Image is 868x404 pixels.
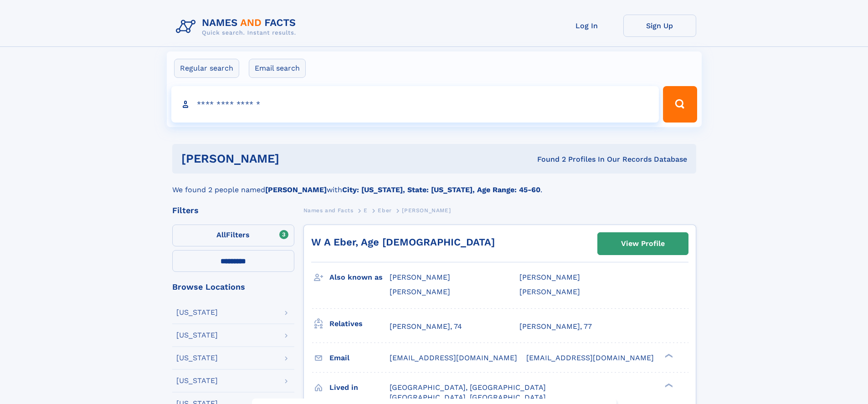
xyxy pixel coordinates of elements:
b: [PERSON_NAME] [265,185,327,194]
a: [PERSON_NAME], 77 [519,322,592,332]
div: Found 2 Profiles In Our Records Database [408,154,687,164]
div: We found 2 people named with . [172,174,696,195]
label: Email search [249,59,306,78]
div: View Profile [621,233,665,254]
a: Eber [378,205,391,216]
span: [GEOGRAPHIC_DATA], [GEOGRAPHIC_DATA] [390,393,546,402]
a: [PERSON_NAME], 74 [390,322,462,332]
div: ❯ [663,353,673,358]
div: [US_STATE] [176,377,218,384]
span: Eber [378,207,391,214]
h3: Email [329,350,390,366]
span: All [216,230,226,239]
a: E [364,205,368,216]
div: Filters [172,206,294,215]
input: search input [171,86,659,123]
a: Sign Up [623,15,696,37]
img: Logo Names and Facts [172,15,303,39]
div: [US_STATE] [176,332,218,339]
a: Log In [550,15,623,37]
button: Search Button [663,86,697,123]
span: [PERSON_NAME] [390,273,450,281]
span: [PERSON_NAME] [402,207,451,214]
h3: Relatives [329,316,390,332]
span: [EMAIL_ADDRESS][DOMAIN_NAME] [390,353,517,362]
a: W A Eber, Age [DEMOGRAPHIC_DATA] [311,236,495,248]
span: [PERSON_NAME] [519,287,580,296]
span: [GEOGRAPHIC_DATA], [GEOGRAPHIC_DATA] [390,383,546,392]
h1: [PERSON_NAME] [181,153,408,164]
div: Browse Locations [172,283,294,291]
div: [US_STATE] [176,354,218,362]
label: Filters [172,225,294,246]
div: ❯ [663,382,673,388]
div: [US_STATE] [176,309,218,316]
a: View Profile [598,233,688,255]
span: [PERSON_NAME] [519,273,580,281]
label: Regular search [174,59,239,78]
span: E [364,207,368,214]
a: Names and Facts [303,205,354,216]
h3: Lived in [329,380,390,395]
span: [EMAIL_ADDRESS][DOMAIN_NAME] [526,353,654,362]
b: City: [US_STATE], State: [US_STATE], Age Range: 45-60 [342,185,540,194]
span: [PERSON_NAME] [390,287,450,296]
h3: Also known as [329,270,390,285]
